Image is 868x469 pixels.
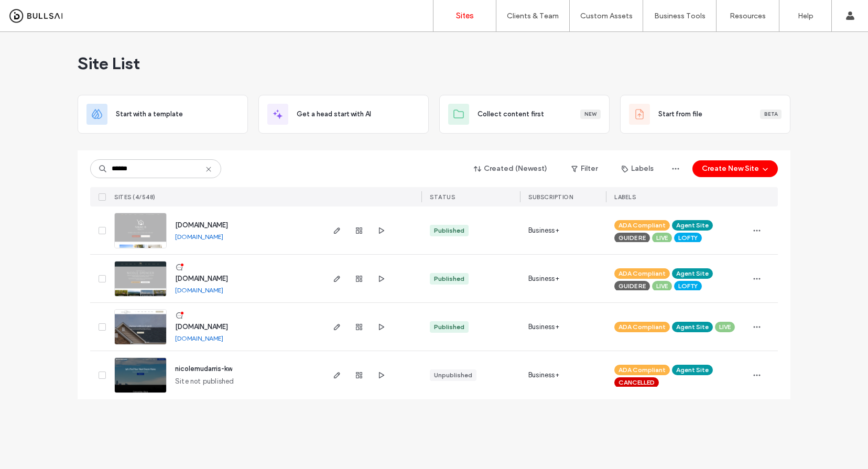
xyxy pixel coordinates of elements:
[528,274,559,284] span: Business+
[434,322,464,332] div: Published
[619,322,666,332] span: ADA Compliant
[730,12,766,20] label: Resources
[465,160,557,177] button: Created (Newest)
[676,365,709,375] span: Agent Site
[678,233,698,243] span: LOFTY
[619,233,646,243] span: GUIDE RE
[434,226,464,235] div: Published
[678,281,698,291] span: LOFTY
[297,109,371,119] span: Get a head start with AI
[619,378,655,387] span: CANCELLED
[175,221,228,229] a: [DOMAIN_NAME]
[676,269,709,278] span: Agent Site
[656,233,668,243] span: LIVE
[439,95,610,134] div: Collect content firstNew
[612,160,663,177] button: Labels
[619,365,666,375] span: ADA Compliant
[175,334,223,342] a: [DOMAIN_NAME]
[175,365,232,373] a: nicolemudarris-kw
[528,225,559,236] span: Business+
[434,274,464,283] div: Published
[507,12,559,20] label: Clients & Team
[656,281,668,291] span: LIVE
[478,109,544,119] span: Collect content first
[620,95,790,134] div: Start from fileBeta
[580,12,633,20] label: Custom Assets
[528,322,559,332] span: Business+
[528,370,559,380] span: Business+
[798,12,813,20] label: Help
[175,323,228,331] a: [DOMAIN_NAME]
[719,322,731,332] span: LIVE
[654,12,706,20] label: Business Tools
[434,370,472,380] div: Unpublished
[175,286,223,294] a: [DOMAIN_NAME]
[24,7,46,17] span: Help
[619,281,646,291] span: GUIDE RE
[528,193,573,201] span: SUBSCRIPTION
[175,233,223,241] a: [DOMAIN_NAME]
[561,160,608,177] button: Filter
[456,11,474,20] label: Sites
[78,95,248,134] div: Start with a template
[614,193,636,201] span: LABELS
[760,110,782,119] div: Beta
[430,193,455,201] span: STATUS
[580,110,601,119] div: New
[175,376,234,387] span: Site not published
[676,221,709,230] span: Agent Site
[658,109,702,119] span: Start from file
[114,193,156,201] span: SITES (4/548)
[78,53,140,74] span: Site List
[619,269,666,278] span: ADA Compliant
[676,322,709,332] span: Agent Site
[619,221,666,230] span: ADA Compliant
[175,275,228,282] a: [DOMAIN_NAME]
[258,95,429,134] div: Get a head start with AI
[116,109,183,119] span: Start with a template
[692,160,778,177] button: Create New Site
